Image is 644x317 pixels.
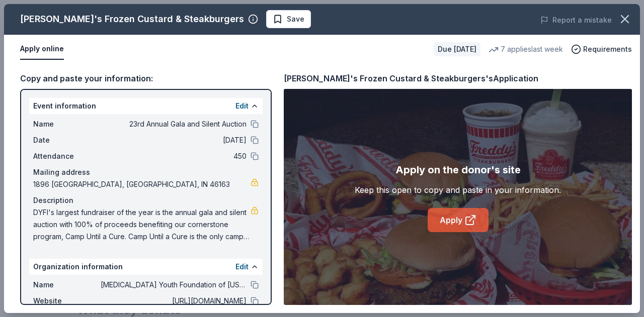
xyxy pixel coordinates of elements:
button: Edit [235,100,249,112]
div: Event information [29,98,263,114]
div: Organization information [29,259,263,275]
div: 7 applies last week [489,43,563,55]
span: Requirements [583,43,632,55]
span: [DATE] [101,134,247,146]
div: Apply on the donor's site [395,162,521,178]
span: Attendance [33,150,101,162]
div: Description [33,194,259,206]
button: Edit [235,261,249,273]
button: Apply online [20,39,64,60]
div: [PERSON_NAME]'s Frozen Custard & Steakburgers's Application [284,72,538,85]
a: Apply [428,208,489,232]
span: Name [33,279,101,291]
span: Name [33,118,101,130]
span: [MEDICAL_DATA] Youth Foundation of [US_STATE] [101,279,247,291]
button: Save [266,10,311,28]
div: [PERSON_NAME]'s Frozen Custard & Steakburgers [20,11,244,27]
span: DYFI's largest fundraiser of the year is the annual gala and silent auction with 100% of proceeds... [33,206,251,243]
button: Requirements [571,43,632,55]
div: Due [DATE] [434,42,480,56]
span: Date [33,134,101,146]
div: Copy and paste your information: [20,72,272,85]
div: Keep this open to copy and paste in your information. [355,184,561,196]
span: 450 [101,150,247,162]
div: Mailing address [33,166,259,178]
button: Report a mistake [540,14,612,26]
span: Website [33,295,101,307]
span: [URL][DOMAIN_NAME] [101,295,247,307]
span: 1896 [GEOGRAPHIC_DATA], [GEOGRAPHIC_DATA], IN 46163 [33,178,251,190]
span: 23rd Annual Gala and Silent Auction [101,118,247,130]
span: Save [287,13,304,25]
